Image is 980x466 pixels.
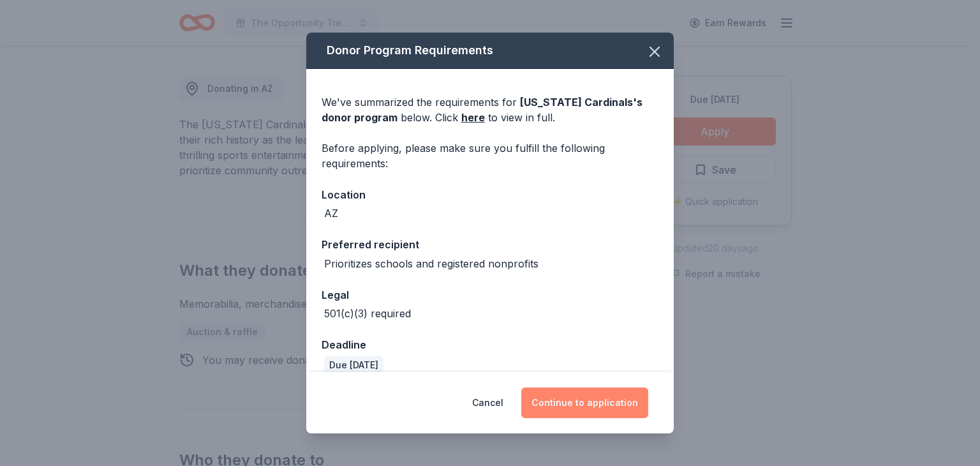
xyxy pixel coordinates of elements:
button: Continue to application [521,387,648,418]
div: We've summarized the requirements for below. Click to view in full. [322,94,658,125]
div: Donor Program Requirements [306,33,674,69]
div: AZ [324,206,338,221]
div: Due [DATE] [324,356,383,374]
a: here [461,110,485,125]
div: Legal [322,287,658,303]
button: Cancel [472,387,503,418]
div: Preferred recipient [322,236,658,253]
div: Location [322,186,658,203]
div: Prioritizes schools and registered nonprofits [324,256,538,271]
div: Before applying, please make sure you fulfill the following requirements: [322,140,658,171]
div: Deadline [322,336,658,353]
div: 501(c)(3) required [324,306,411,321]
